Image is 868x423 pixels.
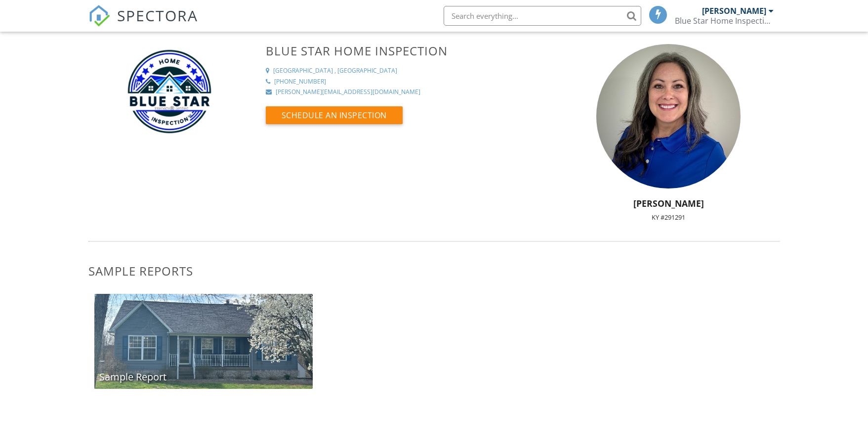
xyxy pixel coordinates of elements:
[276,88,420,96] div: [PERSON_NAME][EMAIL_ADDRESS][DOMAIN_NAME]
[88,264,780,278] h3: Sample Reports
[274,78,326,86] div: [PHONE_NUMBER]
[266,78,545,86] a: [PHONE_NUMBER]
[266,44,545,57] h3: Blue Star Home Inspection
[551,198,786,208] h5: [PERSON_NAME]
[273,67,397,75] div: [GEOGRAPHIC_DATA] , [GEOGRAPHIC_DATA]
[117,5,198,26] span: SPECTORA
[88,13,198,34] a: SPECTORA
[702,6,766,16] div: [PERSON_NAME]
[444,6,641,26] input: Search everything...
[95,32,244,151] img: FullLogo.png
[551,213,786,221] div: KY #291291
[266,88,545,96] a: [PERSON_NAME][EMAIL_ADDRESS][DOMAIN_NAME]
[596,44,741,188] img: afbb21ecfd1f4764bda95cad2787813a_2.jpeg
[88,294,319,389] a: Sample Report
[266,106,403,124] button: Schedule an Inspection
[266,113,403,124] a: Schedule an Inspection
[88,5,110,27] img: The Best Home Inspection Software - Spectora
[675,16,774,26] div: Blue Star Home Inspection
